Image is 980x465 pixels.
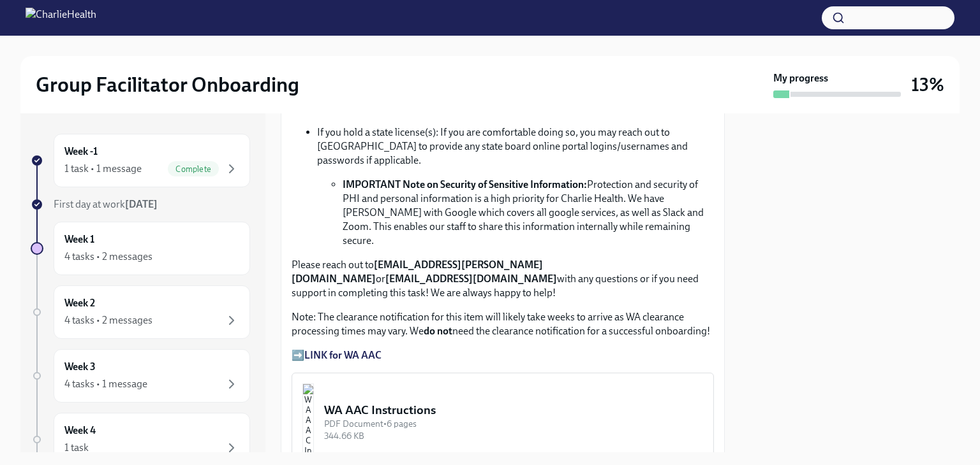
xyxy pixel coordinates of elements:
[64,441,89,455] div: 1 task
[343,178,714,248] li: Protection and security of PHI and personal information is a high priority for Charlie Health. We...
[64,360,96,374] h6: Week 3
[324,418,703,430] div: PDF Document • 6 pages
[317,125,714,168] p: If you hold a state license(s): If you are comfortable doing so, you may reach out to [GEOGRAPHIC...
[292,310,714,338] p: Note: The clearance notification for this item will likely take weeks to arrive as WA clearance p...
[64,424,96,438] h6: Week 4
[773,71,828,85] strong: My progress
[64,250,152,264] div: 4 tasks • 2 messages
[302,383,314,460] img: WA AAC Instructions
[31,134,250,187] a: Week -11 task • 1 messageComplete
[64,232,94,247] h6: Week 1
[125,198,158,210] strong: [DATE]
[64,377,147,391] div: 4 tasks • 1 message
[385,273,557,285] strong: [EMAIL_ADDRESS][DOMAIN_NAME]
[304,349,382,361] a: LINK for WA AAC
[343,178,587,190] strong: IMPORTANT Note on Security of Sensitive Information:
[324,430,703,442] div: 344.66 KB
[911,73,944,96] h3: 13%
[64,296,95,310] h6: Week 2
[292,259,543,285] strong: [EMAIL_ADDRESS][PERSON_NAME][DOMAIN_NAME]
[31,222,250,275] a: Week 14 tasks • 2 messages
[292,348,714,362] p: ➡️
[64,313,152,327] div: 4 tasks • 2 messages
[26,8,96,28] img: CharlieHealth
[54,198,158,210] span: First day at work
[31,197,250,211] a: First day at work[DATE]
[31,349,250,403] a: Week 34 tasks • 1 message
[292,258,714,300] p: Please reach out to or with any questions or if you need support in completing this task! We are ...
[168,164,219,174] span: Complete
[64,145,98,159] h6: Week -1
[36,72,299,97] h2: Group Facilitator Onboarding
[324,402,703,418] div: WA AAC Instructions
[64,162,142,176] div: 1 task • 1 message
[31,285,250,339] a: Week 24 tasks • 2 messages
[424,325,452,337] strong: do not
